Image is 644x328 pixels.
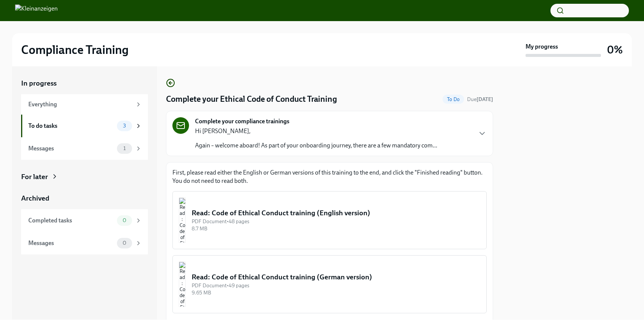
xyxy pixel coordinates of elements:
img: Kleinanzeigen [15,5,58,17]
p: Again – welcome aboard! As part of your onboarding journey, there are a few mandatory com... [195,141,437,150]
div: Messages [28,144,114,153]
div: 9.65 MB [192,289,480,296]
h2: Compliance Training [21,42,129,57]
div: To do tasks [28,122,114,130]
a: For later [21,172,148,182]
div: Completed tasks [28,216,114,225]
img: Read: Code of Ethical Conduct training (German version) [179,262,186,307]
span: 3 [118,123,131,129]
a: Everything [21,94,148,115]
span: To Do [443,97,464,102]
strong: My progress [526,43,558,51]
div: Read: Code of Ethical Conduct training (English version) [192,208,480,218]
button: Read: Code of Ethical Conduct training (English version)PDF Document•48 pages8.7 MB [172,191,487,249]
span: Due [467,96,493,103]
a: Messages1 [21,137,148,160]
div: Read: Code of Ethical Conduct training (German version) [192,272,480,282]
span: October 1st, 2025 09:00 [467,96,493,103]
a: Completed tasks0 [21,209,148,232]
strong: Complete your compliance trainings [195,117,289,126]
div: Everything [28,100,132,109]
span: 0 [118,240,131,246]
a: To do tasks3 [21,115,148,137]
p: Hi [PERSON_NAME], [195,127,437,135]
div: PDF Document • 49 pages [192,282,480,289]
a: Archived [21,193,148,203]
button: Read: Code of Ethical Conduct training (German version)PDF Document•49 pages9.65 MB [172,255,487,313]
a: Messages0 [21,232,148,254]
img: Read: Code of Ethical Conduct training (English version) [179,198,186,243]
strong: [DATE] [476,96,493,103]
div: For later [21,172,48,182]
div: PDF Document • 48 pages [192,218,480,225]
span: 1 [119,146,130,151]
h4: Complete your Ethical Code of Conduct Training [166,93,337,105]
span: 0 [118,218,131,223]
p: First, please read either the English or German versions of this training to the end, and click t... [172,169,487,185]
div: Messages [28,239,114,247]
div: 8.7 MB [192,225,480,232]
h3: 0% [607,43,623,57]
a: In progress [21,78,148,88]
